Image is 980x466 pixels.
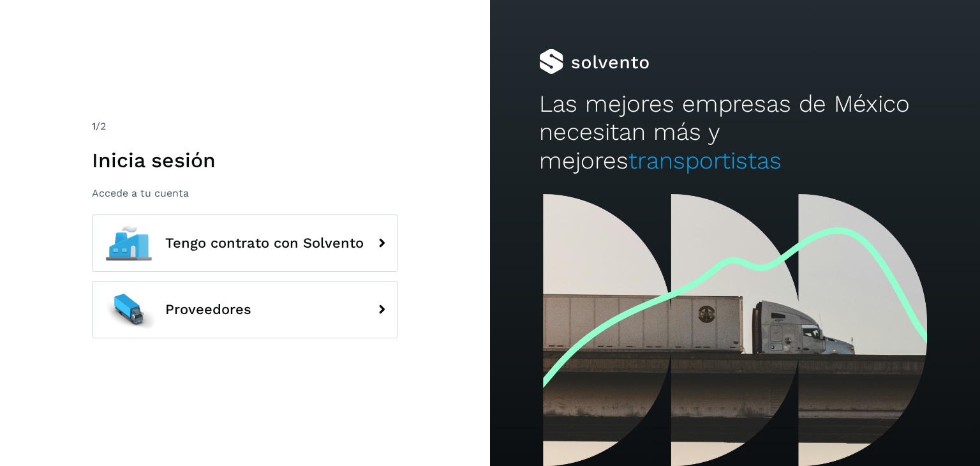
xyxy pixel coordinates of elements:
span: 1 [92,120,96,132]
span: Tengo contrato con Solvento [165,236,364,251]
button: Tengo contrato con Solvento [92,214,398,272]
h1: Inicia sesión [92,148,398,172]
button: Proveedores [92,281,398,338]
div: /2 [92,119,398,134]
span: transportistas [628,147,782,174]
span: Proveedores [165,302,251,317]
p: Accede a tu cuenta [92,187,398,199]
h2: Las mejores empresas de México necesitan más y mejores [539,90,931,175]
